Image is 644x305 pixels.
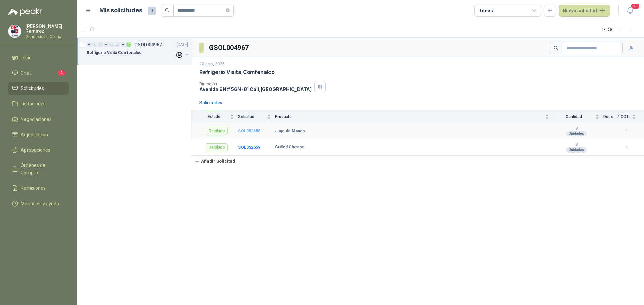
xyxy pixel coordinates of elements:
[553,126,599,131] b: 3
[602,24,636,35] div: 1 - 1 de 1
[191,156,238,167] button: Añadir Solicitud
[21,69,31,77] span: Chat
[617,114,631,119] span: # COTs
[21,116,52,123] span: Negociaciones
[87,42,92,47] div: 0
[8,82,69,95] a: Solicitudes
[199,69,275,76] p: Refrigerio Visita Comfenalco
[206,127,228,135] div: Recibido
[275,114,544,119] span: Producto
[479,7,493,14] div: Todas
[199,86,312,92] p: Avenida 9N # 56N-81 Cali , [GEOGRAPHIC_DATA]
[275,145,305,150] b: Grilled Cheese
[8,197,69,210] a: Manuales y ayuda
[191,156,644,167] a: Añadir Solicitud
[206,143,228,151] div: Recibido
[8,128,69,141] a: Adjudicación
[92,42,97,47] div: 0
[148,7,156,15] span: 0
[617,110,644,123] th: # COTs
[624,5,636,17] button: 20
[25,35,69,39] p: Gimnasio La Colina
[98,42,103,47] div: 0
[199,82,312,86] p: Dirección
[58,70,65,76] span: 2
[8,8,42,16] img: Logo peakr
[21,85,44,92] span: Solicitudes
[238,114,266,119] span: Solicitud
[8,25,21,38] img: Company Logo
[226,7,230,14] span: close-circle
[199,61,225,67] p: 20 ago, 2025
[553,114,594,119] span: Cantidad
[21,54,32,61] span: Inicio
[8,67,69,79] a: Chat2
[238,145,260,150] a: SOL052659
[553,142,599,147] b: 3
[226,8,230,12] span: close-circle
[554,46,558,50] span: search
[165,8,170,13] span: search
[603,110,617,123] th: Docs
[617,144,636,151] b: 1
[126,42,131,47] div: 2
[21,146,50,154] span: Aprobaciones
[8,144,69,156] a: Aprobaciones
[25,24,69,33] p: [PERSON_NAME] Ramirez
[566,147,587,153] div: Unidades
[8,51,69,64] a: Inicio
[8,182,69,195] a: Remisiones
[21,200,59,207] span: Manuales y ayuda
[238,110,275,123] th: Solicitud
[275,110,553,123] th: Producto
[87,41,190,62] a: 0 0 0 0 0 0 0 2 GSOL004967[DATE] Refrigerio Visita Comfenalco
[21,162,63,176] span: Órdenes de Compra
[199,99,222,106] div: Solicitudes
[87,50,142,56] p: Refrigerio Visita Comfenalco
[238,129,260,133] a: SOL052658
[8,113,69,126] a: Negociaciones
[559,5,610,17] button: Nueva solicitud
[617,128,636,134] b: 1
[21,131,48,138] span: Adjudicación
[109,42,114,47] div: 0
[275,129,305,134] b: Jugo de Mango
[134,42,162,47] p: GSOL004967
[631,3,640,9] span: 20
[553,110,603,123] th: Cantidad
[199,114,229,119] span: Estado
[177,42,188,48] p: [DATE]
[104,42,109,47] div: 0
[8,159,69,179] a: Órdenes de Compra
[21,184,46,192] span: Remisiones
[121,42,126,47] div: 0
[21,100,46,107] span: Licitaciones
[566,131,587,136] div: Unidades
[209,43,250,53] h3: GSOL004967
[8,97,69,110] a: Licitaciones
[115,42,120,47] div: 0
[99,6,142,15] h1: Mis solicitudes
[191,110,238,123] th: Estado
